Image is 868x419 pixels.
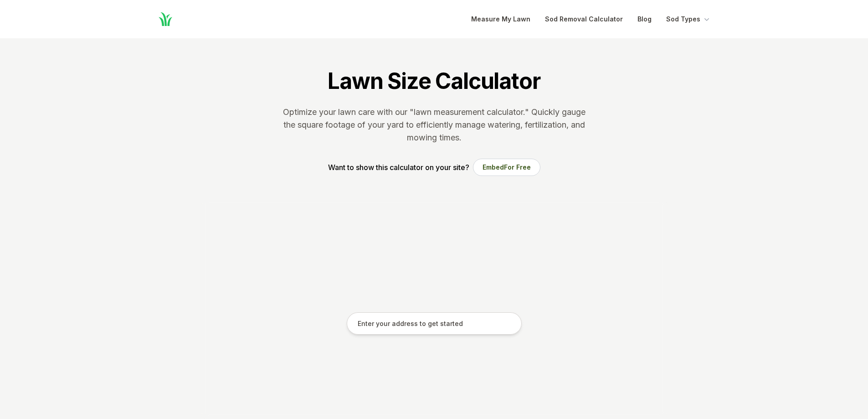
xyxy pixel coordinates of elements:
[504,163,531,171] span: For Free
[281,106,587,144] p: Optimize your lawn care with our "lawn measurement calculator." Quickly gauge the square footage ...
[473,159,540,176] button: EmbedFor Free
[545,14,623,25] a: Sod Removal Calculator
[328,67,540,95] h1: Lawn Size Calculator
[471,14,530,25] a: Measure My Lawn
[347,312,522,335] input: Enter your address to get started
[328,162,469,173] p: Want to show this calculator on your site?
[666,14,711,25] button: Sod Types
[637,14,652,25] a: Blog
